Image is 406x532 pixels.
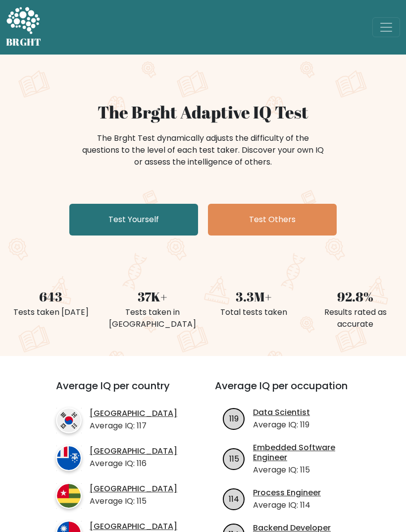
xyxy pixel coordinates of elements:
a: [GEOGRAPHIC_DATA] [90,522,177,532]
a: [GEOGRAPHIC_DATA] [90,409,177,419]
button: Toggle navigation [372,17,400,37]
p: Average IQ: 117 [90,420,177,432]
text: 119 [229,413,239,424]
div: Results rated as accurate [310,306,400,330]
div: Tests taken [DATE] [6,306,96,318]
img: country [56,408,82,433]
img: country [56,483,82,509]
p: Average IQ: 115 [253,464,362,476]
p: Average IQ: 114 [253,499,321,511]
div: Tests taken in [GEOGRAPHIC_DATA] [107,306,197,330]
h5: BRGHT [6,36,42,48]
p: Average IQ: 115 [90,495,177,507]
text: 114 [229,493,239,505]
a: Data Scientist [253,408,310,418]
h3: Average IQ per occupation [215,380,362,404]
div: Total tests taken [209,306,299,318]
a: Process Engineer [253,488,321,498]
h3: Average IQ per country [56,380,179,404]
div: 643 [6,287,96,306]
a: Test Others [208,204,337,236]
a: Test Yourself [69,204,198,236]
p: Average IQ: 116 [90,458,177,470]
a: [GEOGRAPHIC_DATA] [90,446,177,457]
text: 115 [229,453,239,465]
img: country [56,445,82,471]
div: 92.8% [310,287,400,306]
div: 37K+ [107,287,197,306]
a: Embedded Software Engineer [253,443,362,464]
div: The Brght Test dynamically adjusts the difficulty of the questions to the level of each test take... [79,132,327,168]
p: Average IQ: 119 [253,419,310,431]
a: BRGHT [6,4,42,51]
a: [GEOGRAPHIC_DATA] [90,484,177,494]
div: 3.3M+ [209,287,299,306]
h1: The Brght Adaptive IQ Test [6,102,400,122]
